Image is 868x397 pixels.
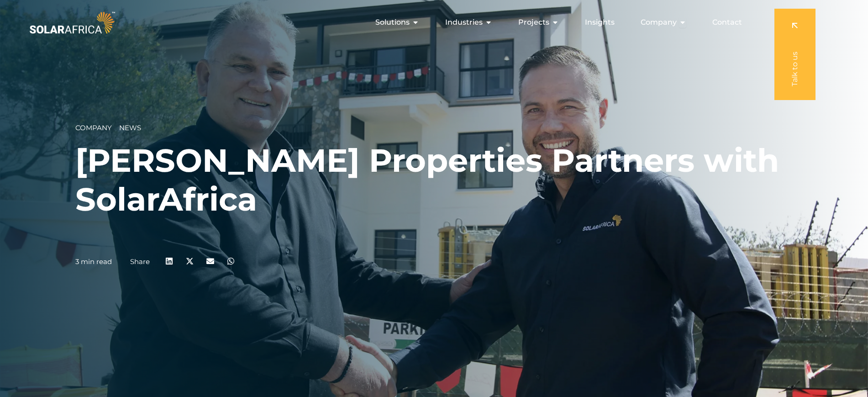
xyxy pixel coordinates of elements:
[641,17,677,28] span: Company
[200,251,221,271] div: Share on email
[585,17,615,28] a: Insights
[159,251,179,271] div: Share on linkedin
[117,13,749,32] nav: Menu
[221,251,241,271] div: Share on whatsapp
[112,123,119,132] span: __
[445,17,483,28] span: Industries
[518,17,549,28] span: Projects
[75,123,112,132] span: Company
[75,258,112,266] p: 3 min read
[375,17,410,28] span: Solutions
[75,141,793,219] h1: [PERSON_NAME] Properties Partners with SolarAfrica
[130,257,150,266] a: Share
[119,123,141,132] span: News
[117,13,749,32] div: Menu Toggle
[712,17,742,28] a: Contact
[179,251,200,271] div: Share on x-twitter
